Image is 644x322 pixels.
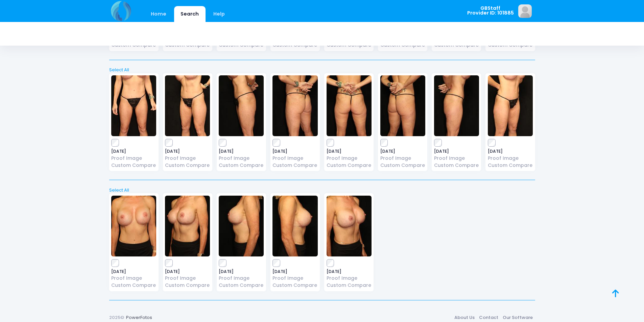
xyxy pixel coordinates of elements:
span: [DATE] [165,270,210,274]
span: [DATE] [380,149,425,153]
span: [DATE] [165,149,210,153]
a: Proof Image [111,275,156,282]
a: Custom Compare [165,162,210,169]
span: [DATE] [219,149,264,153]
a: Proof Image [165,155,210,162]
a: Custom Compare [111,162,156,169]
span: [DATE] [111,270,156,274]
img: image [518,4,532,18]
img: image [327,196,372,256]
a: Proof Image [488,155,533,162]
a: PowerFotos [126,314,152,321]
a: Proof Image [165,275,210,282]
span: [DATE] [272,149,317,153]
span: [DATE] [272,270,317,274]
img: image [219,196,264,256]
a: Custom Compare [327,162,372,169]
a: Custom Compare [219,282,264,289]
a: Custom Compare [219,162,264,169]
a: Home [144,6,173,22]
a: Proof Image [219,275,264,282]
a: Proof Image [434,155,479,162]
span: 2025© [109,314,124,321]
img: image [219,75,264,136]
a: Select All [107,187,537,194]
img: image [434,75,479,136]
img: image [111,75,156,136]
span: [DATE] [488,149,533,153]
a: Proof Image [327,275,372,282]
img: image [165,196,210,256]
a: Custom Compare [272,162,317,169]
a: Proof Image [272,275,317,282]
span: [DATE] [111,149,156,153]
a: Custom Compare [327,282,372,289]
a: Proof Image [327,155,372,162]
a: Custom Compare [380,162,425,169]
img: image [272,196,317,256]
img: image [111,196,156,256]
span: [DATE] [434,149,479,153]
img: image [272,75,317,136]
img: image [488,75,533,136]
span: [DATE] [327,270,372,274]
a: Proof Image [272,155,317,162]
a: Search [174,6,206,22]
span: [DATE] [327,149,372,153]
a: Custom Compare [488,162,533,169]
span: [DATE] [219,270,264,274]
img: image [380,75,425,136]
a: Proof Image [219,155,264,162]
a: Help [207,6,231,22]
a: Custom Compare [272,282,317,289]
img: image [165,75,210,136]
span: GBStaff Provider ID: 101885 [467,6,514,16]
a: Custom Compare [434,162,479,169]
a: Custom Compare [165,282,210,289]
a: Custom Compare [111,282,156,289]
a: Select All [107,67,537,73]
a: Proof Image [111,155,156,162]
a: Proof Image [380,155,425,162]
img: image [327,75,372,136]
